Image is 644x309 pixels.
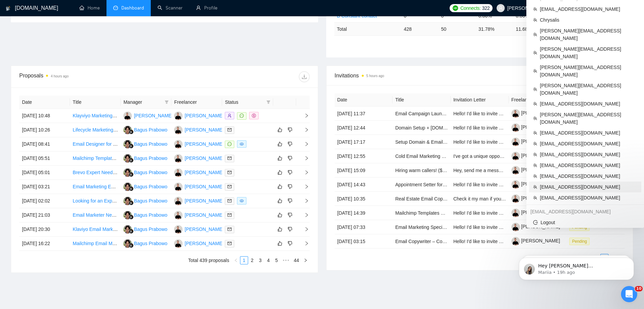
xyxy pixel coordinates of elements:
[395,139,528,145] a: Setup Domain & Email Marketing Campaign Weekly Newsletter
[286,197,294,205] button: dislike
[392,93,451,106] th: Title
[511,223,520,231] img: c12q8UQqTCt9uInQ4QNesLNq05VpULIt_5oE0K8xmHGTWpRK1uIq74pYAyliNDDF3N
[70,96,121,109] th: Title
[395,182,484,187] a: Appointment Setter for Real Estate Agents
[19,109,70,123] td: [DATE] 10:48
[123,225,132,234] img: BP
[302,256,310,264] li: Next Page
[185,169,223,176] div: [PERSON_NAME]
[540,82,637,97] span: [PERSON_NAME][EMAIL_ADDRESS][DOMAIN_NAME]
[19,96,70,109] th: Date
[129,243,134,248] img: gigradar-bm.png
[19,137,70,151] td: [DATE] 08:41
[511,238,560,243] a: [PERSON_NAME]
[291,256,302,264] li: 44
[240,114,244,118] span: message
[174,140,183,148] img: GH
[511,181,560,187] a: [PERSON_NAME]
[395,125,508,130] a: Domain Setup + [DOMAIN_NAME] Campaign Launch
[278,170,282,175] span: like
[123,126,132,134] img: BP
[228,213,232,217] span: mail
[228,142,232,146] span: message
[533,219,637,226] span: Logout
[123,183,132,191] img: BP
[540,100,637,108] span: [EMAIL_ADDRESS][DOMAIN_NAME]
[392,121,451,135] td: Domain Setup + Instantly.io Campaign Launch
[163,97,170,107] span: filter
[174,239,183,248] img: GH
[288,156,292,161] span: dislike
[19,123,70,137] td: [DATE] 10:26
[299,184,309,189] span: right
[185,183,223,190] div: [PERSON_NAME]
[129,229,134,234] img: gigradar-bm.png
[292,257,301,264] a: 44
[174,141,223,146] a: GH[PERSON_NAME]
[123,169,167,175] a: BPBagus Prabowo
[174,113,223,118] a: GH[PERSON_NAME]
[134,169,167,176] div: Bagus Prabowo
[335,93,393,106] th: Date
[70,194,121,208] td: Looking for an Experienced Email Marketing Expert
[395,196,491,201] a: Real Estate Email Copywriting | Hustlers Only
[335,121,393,135] td: [DATE] 12:44
[174,225,183,234] img: GH
[533,32,537,37] span: team
[299,71,310,82] button: download
[266,100,270,104] span: filter
[174,211,183,219] img: GH
[228,170,232,174] span: mail
[286,168,294,176] button: dislike
[395,111,493,116] a: Email Campaign Launch on [DOMAIN_NAME]
[533,185,537,189] span: team
[278,212,282,218] span: like
[73,113,231,118] a: Klayviyo Marketing Specialist Needed for eCommerce Snack Box Company
[228,199,232,203] span: mail
[228,114,232,118] span: user-add
[185,154,223,162] div: [PERSON_NAME]
[174,154,183,163] img: GH
[123,211,132,219] img: BP
[174,155,223,161] a: GH[PERSON_NAME]
[278,227,282,232] span: like
[121,96,171,109] th: Manager
[73,141,164,147] a: Email Designer for E-Commerce Campaign
[19,180,70,194] td: [DATE] 03:21
[129,215,134,219] img: gigradar-bm.png
[511,224,560,229] a: [PERSON_NAME]
[511,195,560,201] a: [PERSON_NAME]
[29,26,117,32] p: Message from Mariia, sent 19h ago
[540,140,637,147] span: [EMAIL_ADDRESS][DOMAIN_NAME]
[276,197,284,205] button: like
[621,286,637,302] iframe: Intercom live chat
[272,256,281,264] li: 5
[70,151,121,166] td: Mailchimp Template Creation and Campaign Setup
[185,140,223,148] div: [PERSON_NAME]
[123,127,167,132] a: BPBagus Prabowo
[134,126,167,134] div: Bagus Prabowo
[174,183,183,191] img: GH
[185,197,223,205] div: [PERSON_NAME]
[511,209,520,217] img: c12q8UQqTCt9uInQ4QNesLNq05VpULIt_5oE0K8xmHGTWpRK1uIq74pYAyliNDDF3N
[511,166,520,174] img: c12q8UQqTCt9uInQ4QNesLNq05VpULIt_5oE0K8xmHGTWpRK1uIq74pYAyliNDDF3N
[70,123,121,137] td: Lifecycle Marketing Coordinator
[540,64,637,78] span: [PERSON_NAME][EMAIL_ADDRESS][DOMAIN_NAME]
[299,142,309,146] span: right
[158,5,183,11] a: searchScanner
[256,256,264,264] li: 3
[533,69,537,73] span: team
[395,153,480,159] a: Cold Email Marketing Specialist Needed
[129,144,134,148] img: gigradar-bm.png
[240,142,244,146] span: eye
[395,224,514,230] a: Email Marketing Specialist with GoHighLevel Experience
[509,243,644,291] iframe: Intercom notifications message
[134,140,167,148] div: Bagus Prabowo
[540,5,637,13] span: [EMAIL_ADDRESS][DOMAIN_NAME]
[73,198,181,204] a: Looking for an Experienced Email Marketing Expert
[511,109,520,118] img: c12q8UQqTCt9uInQ4QNesLNq05VpULIt_5oE0K8xmHGTWpRK1uIq74pYAyliNDDF3N
[392,206,451,220] td: Mailchimp Templates and Cleanup
[123,197,132,205] img: BP
[540,151,637,158] span: [EMAIL_ADDRESS][DOMAIN_NAME]
[299,170,309,175] span: right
